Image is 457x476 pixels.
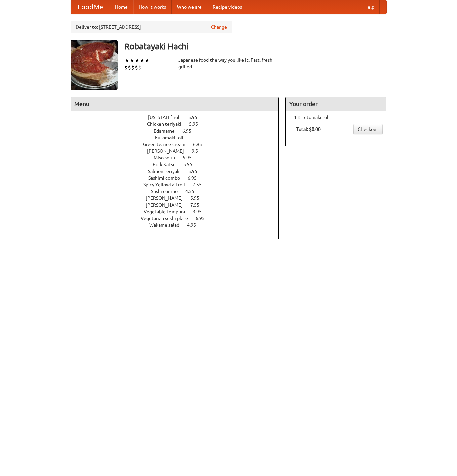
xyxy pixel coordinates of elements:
[124,57,129,64] li: ★
[148,169,187,174] span: Salmon teriyaki
[140,57,145,64] li: ★
[146,202,212,208] a: [PERSON_NAME] 7.55
[193,182,208,187] span: 7.55
[188,175,203,181] span: 6.95
[196,216,212,221] span: 6.95
[133,0,172,14] a: How it works
[144,209,192,214] span: Vegetable tempura
[135,57,140,64] li: ★
[146,195,189,201] span: [PERSON_NAME]
[147,121,188,127] span: Chicken teriyaki
[145,57,150,64] li: ★
[147,121,211,127] a: Chicken teriyaki 5.95
[190,202,206,208] span: 7.55
[154,155,204,160] a: Miso soup 5.95
[193,142,209,147] span: 6.95
[154,155,182,160] span: Miso soup
[187,222,203,228] span: 4.95
[129,57,135,64] li: ★
[148,175,209,181] a: Sashimi combo 6.95
[147,148,211,154] a: [PERSON_NAME] 9.5
[149,222,186,228] span: Wakame salad
[185,189,201,194] span: 4.55
[155,135,190,140] span: Futomaki roll
[153,162,182,167] span: Pork Katsu
[211,24,227,30] a: Change
[193,209,208,214] span: 3.95
[143,142,215,147] a: Green tea ice cream 6.95
[296,126,321,132] b: Total: $0.00
[146,202,189,208] span: [PERSON_NAME]
[148,115,187,120] span: [US_STATE] roll
[148,115,210,120] a: [US_STATE] roll 5.95
[359,0,380,14] a: Help
[172,0,207,14] a: Who we are
[207,0,247,14] a: Recipe videos
[128,64,131,71] li: $
[155,135,202,140] a: Futomaki roll
[71,97,279,111] h4: Menu
[154,128,181,134] span: Edamame
[148,175,187,181] span: Sashimi combo
[190,195,206,201] span: 5.95
[192,148,205,154] span: 9.5
[151,189,207,194] a: Sushi combo 4.55
[178,57,279,70] div: Japanese food the way you like it. Fast, fresh, grilled.
[183,155,198,160] span: 5.95
[146,195,212,201] a: [PERSON_NAME] 5.95
[141,216,195,221] span: Vegetarian sushi plate
[110,0,133,14] a: Home
[144,209,214,214] a: Vegetable tempura 3.95
[188,115,204,120] span: 5.95
[71,21,232,33] div: Deliver to: [STREET_ADDRESS]
[188,169,204,174] span: 5.95
[154,128,204,134] a: Edamame 6.95
[148,169,210,174] a: Salmon teriyaki 5.95
[286,97,386,111] h4: Your order
[131,64,135,71] li: $
[183,162,199,167] span: 5.95
[124,64,128,71] li: $
[153,162,205,167] a: Pork Katsu 5.95
[71,0,110,14] a: FoodMe
[71,40,118,90] img: angular.jpg
[151,189,184,194] span: Sushi combo
[353,124,383,134] a: Checkout
[138,64,141,71] li: $
[135,64,138,71] li: $
[149,222,208,228] a: Wakame salad 4.95
[289,114,383,121] li: 1 × Futomaki roll
[141,216,217,221] a: Vegetarian sushi plate 6.95
[124,40,387,53] h3: Robatayaki Hachi
[143,142,192,147] span: Green tea ice cream
[182,128,198,134] span: 6.95
[143,182,192,187] span: Spicy Yellowtail roll
[189,121,205,127] span: 5.95
[147,148,191,154] span: [PERSON_NAME]
[143,182,214,187] a: Spicy Yellowtail roll 7.55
